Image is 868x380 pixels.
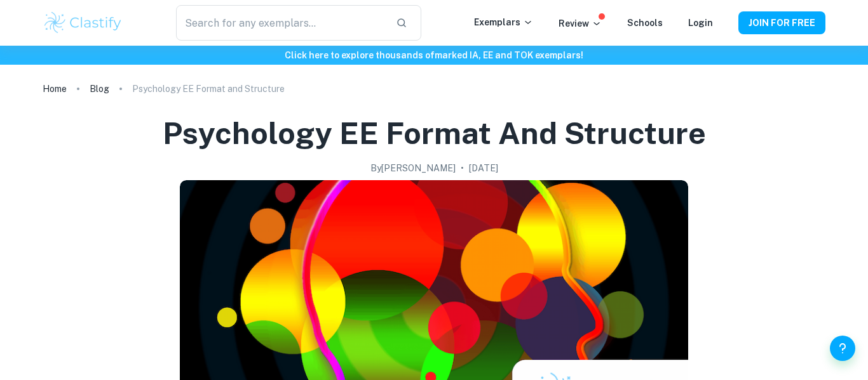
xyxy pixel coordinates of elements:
[132,82,285,96] p: Psychology EE Format and Structure
[474,15,533,29] p: Exemplars
[3,48,865,62] h6: Click here to explore thousands of marked IA, EE and TOK exemplars !
[163,113,706,154] h1: Psychology EE Format and Structure
[830,336,855,361] button: Help and Feedback
[370,161,456,175] h2: By [PERSON_NAME]
[43,80,67,98] a: Home
[559,16,602,30] p: Review
[461,161,464,175] p: •
[738,11,825,34] button: JOIN FOR FREE
[627,18,663,28] a: Schools
[688,18,713,28] a: Login
[90,80,109,98] a: Blog
[43,10,123,36] img: Clastify logo
[469,161,498,175] h2: [DATE]
[176,5,386,41] input: Search for any exemplars...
